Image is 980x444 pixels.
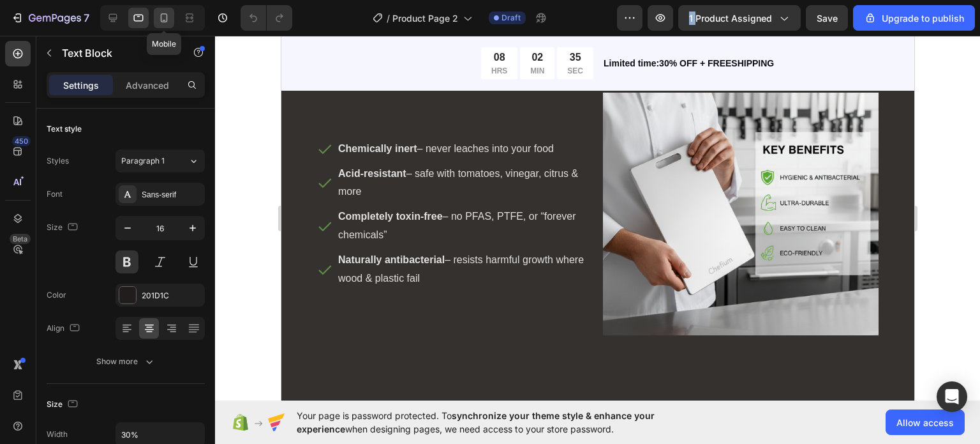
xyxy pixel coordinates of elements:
button: Paragraph 1 [115,149,205,172]
button: Save [806,5,848,31]
p: Text Block [62,45,170,61]
span: Product Page 2 [392,11,458,25]
div: Text style [47,123,82,135]
span: Your page is password protected. To when designing pages, we need access to your store password. [297,409,704,436]
div: Color [47,289,66,301]
div: 450 [12,136,31,146]
div: Width [47,429,68,440]
span: 1 product assigned [689,11,772,25]
div: Upgrade to publish [864,11,964,25]
div: Font [47,188,63,200]
div: Size [47,396,80,413]
p: 7 [84,10,89,26]
div: Align [47,320,82,337]
div: Show more [96,355,156,368]
button: Show more [47,350,205,373]
button: Allow access [886,410,965,435]
span: Draft [501,12,521,24]
div: Beta [10,234,31,244]
div: Styles [47,155,69,167]
div: Size [47,219,80,236]
div: Undo/Redo [241,5,292,31]
div: Open Intercom Messenger [937,381,967,412]
span: synchronize your theme style & enhance your experience [297,410,655,434]
span: Save [817,13,838,24]
img: gempages_585604059340210845-82d2eaf8-071c-4fad-847a-2110c5092121.png [322,57,597,300]
button: Upgrade to publish [853,5,975,31]
p: Advanced [126,79,169,92]
span: / [387,11,390,25]
div: 201D1C [142,290,202,302]
span: Allow access [896,416,954,429]
p: Settings [63,79,99,92]
iframe: Design area [281,36,914,401]
div: Sans-serif [142,189,202,201]
button: 1 product assigned [678,5,801,31]
button: 7 [5,5,95,31]
span: Paragraph 1 [121,155,165,167]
